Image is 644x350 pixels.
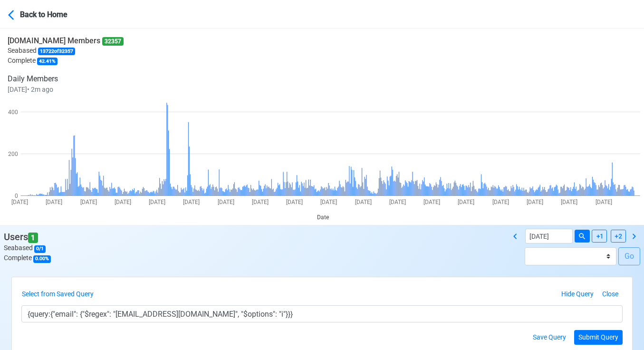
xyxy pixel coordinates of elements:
[355,199,372,205] text: [DATE]
[38,48,75,55] span: 13722 of 32357
[8,85,124,95] p: [DATE] • 2m ago
[574,330,623,345] button: Submit Query
[8,73,124,85] p: Daily Members
[458,199,474,205] text: [DATE]
[389,199,406,205] text: [DATE]
[102,37,124,46] span: 32357
[423,199,440,205] text: [DATE]
[596,199,612,205] text: [DATE]
[183,199,200,205] text: [DATE]
[561,199,577,205] text: [DATE]
[8,46,124,56] p: Seabased
[618,247,640,265] button: Go
[218,199,234,205] text: [DATE]
[8,151,18,157] text: 200
[529,330,570,345] button: Save Query
[20,7,91,20] div: Back to Home
[598,287,623,301] button: Close
[80,199,97,205] text: [DATE]
[149,199,165,205] text: [DATE]
[21,305,623,322] textarea: {query:{"email": {"$regex": "[EMAIL_ADDRESS][DOMAIN_NAME]", "$options": "i"}}}
[8,36,124,46] h6: [DOMAIN_NAME] Members
[34,245,46,253] span: 0 / 1
[28,233,38,243] span: 1
[252,199,269,205] text: [DATE]
[8,56,124,66] p: Complete
[286,199,303,205] text: [DATE]
[557,287,598,301] button: Hide Query
[527,199,543,205] text: [DATE]
[8,3,92,25] button: Back to Home
[33,255,51,263] span: 0.00 %
[46,199,62,205] text: [DATE]
[492,199,509,205] text: [DATE]
[21,287,98,301] button: Select from Saved Query
[320,199,337,205] text: [DATE]
[37,58,58,65] span: 42.41 %
[8,109,18,116] text: 400
[11,199,28,205] text: [DATE]
[115,199,131,205] text: [DATE]
[317,214,329,221] text: Date
[15,193,18,199] text: 0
